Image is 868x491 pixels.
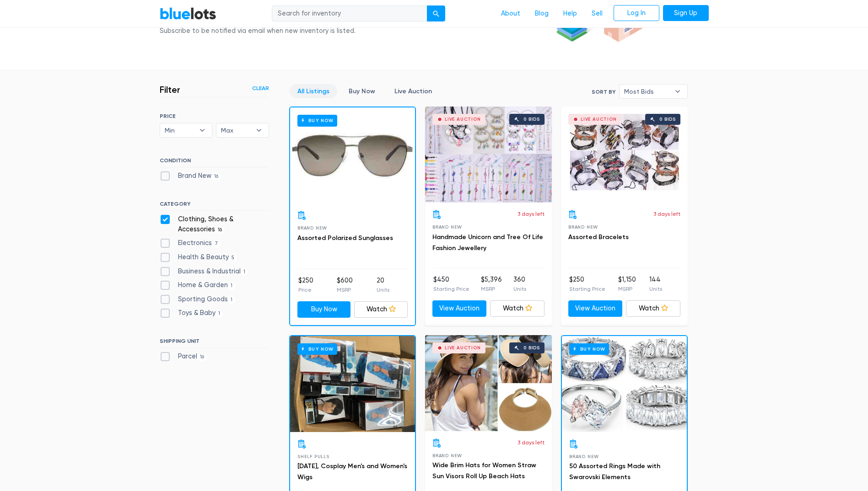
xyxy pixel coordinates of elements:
a: Log In [614,5,659,21]
li: $5,396 [481,275,502,293]
a: Watch [490,300,545,317]
li: $250 [569,275,605,293]
label: Business & Industrial [160,267,248,277]
input: Search for inventory [272,5,427,22]
a: Live Auction 0 bids [425,107,552,203]
h6: Buy Now [297,343,337,355]
a: View Auction [432,300,487,317]
li: $1,150 [618,275,636,293]
span: Brand New [297,225,327,230]
div: Live Auction [445,117,481,122]
p: Units [649,285,662,293]
a: Buy Now [562,336,687,432]
div: Live Auction [445,346,481,350]
h6: Buy Now [569,343,609,355]
b: ▾ [668,85,687,98]
span: Min [165,123,195,137]
a: View Auction [568,300,623,317]
a: 50 Assorted Rings Made with Swarovski Elements [569,462,660,481]
p: 3 days left [653,210,680,218]
span: Most Bids [624,85,670,98]
h6: SHIPPING UNIT [160,338,269,348]
a: Watch [626,300,680,317]
a: Live Auction 0 bids [561,107,688,203]
p: Units [377,286,389,294]
span: Shelf Pulls [297,454,329,459]
p: MSRP [618,285,636,293]
p: Units [513,285,526,293]
label: Sort By [592,88,615,96]
a: Clear [252,84,269,92]
div: 0 bids [523,346,540,350]
p: MSRP [481,285,502,293]
a: Handmade Unicorn and Tree Of Life Fashion Jewellery [432,233,543,252]
label: Brand New [160,171,221,181]
a: BlueLots [160,7,216,20]
h6: PRICE [160,113,269,119]
span: 1 [228,282,236,289]
label: Home & Garden [160,280,236,290]
p: Starting Price [433,285,469,293]
a: Sell [584,5,610,22]
b: ▾ [193,123,212,137]
p: MSRP [337,286,353,294]
label: Sporting Goods [160,294,236,304]
span: Max [221,123,251,137]
label: Parcel [160,352,207,362]
span: 16 [211,173,221,180]
li: 360 [513,275,526,293]
b: ▾ [249,123,269,137]
a: Assorted Polarized Sunglasses [297,234,393,242]
label: Health & Beauty [160,252,237,262]
span: 16 [197,354,207,361]
div: 0 bids [659,117,676,122]
li: $600 [337,276,353,294]
li: 20 [377,276,389,294]
p: 3 days left [518,210,545,218]
a: Watch [354,301,408,318]
p: Price [298,286,313,294]
a: Blog [528,5,556,22]
a: [DATE], Cosplay Men's and Women's Wigs [297,462,407,481]
span: 1 [216,310,223,318]
a: Buy Now [290,107,415,203]
a: Buy Now [341,84,383,98]
li: $250 [298,276,313,294]
li: $450 [433,275,469,293]
a: Live Auction 0 bids [425,335,552,431]
a: All Listings [290,84,337,98]
div: 0 bids [523,117,540,122]
a: Sign Up [663,5,709,21]
h3: Filter [160,84,180,95]
p: 3 days left [518,438,545,447]
span: 5 [229,254,237,262]
a: Assorted Bracelets [568,233,629,241]
a: Wide Brim Hats for Women Straw Sun Visors Roll Up Beach Hats [432,461,536,480]
a: Buy Now [290,336,415,432]
p: Starting Price [569,285,605,293]
span: 1 [228,296,236,304]
a: Help [556,5,584,22]
h6: Buy Now [297,115,337,126]
li: 144 [649,275,662,293]
label: Toys & Baby [160,308,223,318]
label: Electronics [160,238,221,248]
span: Brand New [569,454,599,459]
div: Subscribe to be notified via email when new inventory is listed. [160,26,358,36]
span: Brand New [432,224,462,229]
h6: CONDITION [160,157,269,167]
a: Buy Now [297,301,351,318]
div: Live Auction [581,117,617,122]
span: 7 [212,240,221,248]
a: About [494,5,528,22]
span: 16 [215,226,225,234]
span: 1 [241,268,248,276]
span: Brand New [432,453,462,458]
span: Brand New [568,224,598,229]
h6: CATEGORY [160,201,269,211]
a: Live Auction [387,84,440,98]
label: Clothing, Shoes & Accessories [160,214,269,234]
